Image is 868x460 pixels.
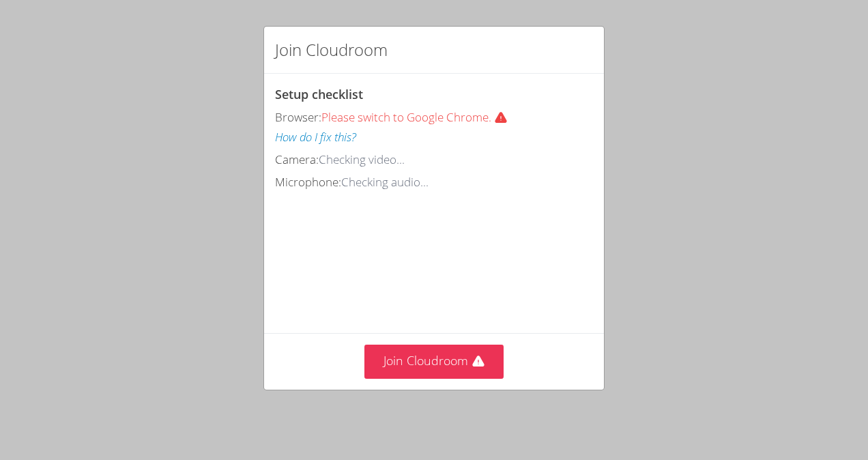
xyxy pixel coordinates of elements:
h2: Join Cloudroom [275,38,388,62]
span: Checking video... [319,152,405,167]
button: Join Cloudroom [364,345,504,378]
span: Camera: [275,152,319,167]
span: Browser: [275,109,321,125]
span: Microphone: [275,174,341,190]
span: Setup checklist [275,86,363,102]
span: Please switch to Google Chrome. [321,109,513,125]
span: Checking audio... [341,174,429,190]
button: How do I fix this? [275,128,356,147]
